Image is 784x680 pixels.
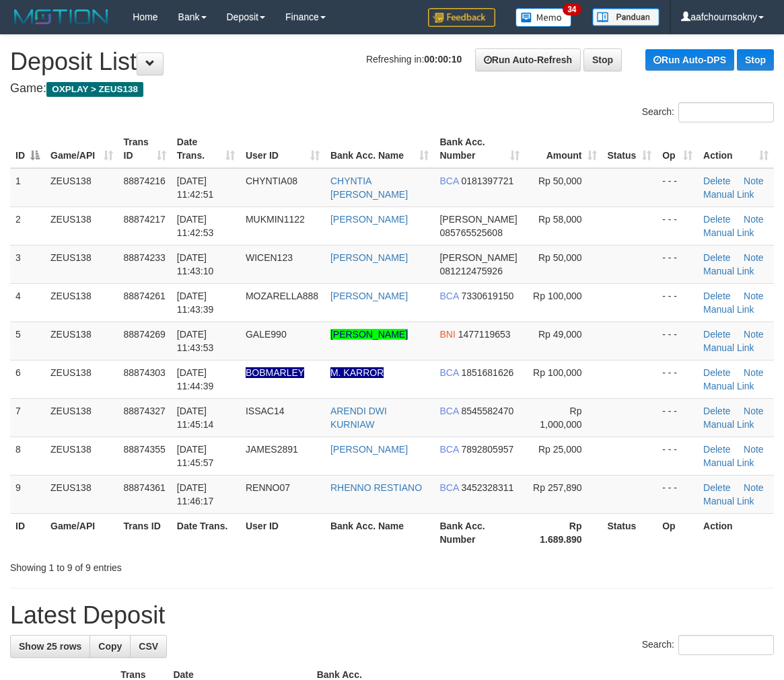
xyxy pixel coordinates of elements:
td: ZEUS138 [45,360,118,398]
a: M. KARROR [330,367,384,378]
span: 88874233 [124,252,166,263]
span: BCA [439,482,458,493]
a: Note [744,214,764,225]
span: 88874269 [124,329,166,340]
span: BCA [439,291,458,301]
span: BNI [439,329,455,340]
span: Rp 100,000 [533,367,581,378]
a: CSV [130,635,167,658]
td: 3 [10,245,45,283]
span: 88874217 [124,214,166,225]
th: Amount: activate to sort column ascending [525,130,602,168]
span: [DATE] 11:42:53 [177,214,214,238]
input: Search: [678,102,774,122]
span: ISSAC14 [246,406,285,416]
span: BCA [439,444,458,455]
span: [DATE] 11:45:14 [177,406,214,430]
td: - - - [657,168,698,207]
a: Note [744,329,764,340]
label: Search: [642,102,774,122]
span: BCA [439,406,458,416]
span: CHYNTIA08 [246,176,297,186]
th: Date Trans. [172,513,240,552]
span: 88874261 [124,291,166,301]
td: 8 [10,437,45,475]
span: [DATE] 11:42:51 [177,176,214,200]
td: 7 [10,398,45,437]
h1: Deposit List [10,48,774,75]
span: OXPLAY > ZEUS138 [46,82,143,97]
td: ZEUS138 [45,168,118,207]
a: Run Auto-DPS [645,49,734,71]
th: User ID: activate to sort column ascending [240,130,325,168]
th: Rp 1.689.890 [525,513,602,552]
span: [DATE] 11:44:39 [177,367,214,391]
span: 88874327 [124,406,166,416]
a: Manual Link [703,342,754,353]
span: 34 [563,3,581,15]
td: - - - [657,475,698,513]
td: ZEUS138 [45,245,118,283]
td: 6 [10,360,45,398]
th: Op: activate to sort column ascending [657,130,698,168]
th: User ID [240,513,325,552]
td: ZEUS138 [45,283,118,322]
img: panduan.png [592,8,660,26]
td: 5 [10,322,45,360]
div: Showing 1 to 9 of 9 entries [10,556,316,574]
a: Delete [703,444,730,455]
span: Rp 58,000 [538,214,582,225]
a: [PERSON_NAME] [330,444,408,455]
span: GALE990 [246,329,287,340]
a: [PERSON_NAME] [330,214,408,225]
span: BCA [439,176,458,186]
td: - - - [657,322,698,360]
span: Rp 25,000 [538,444,582,455]
span: Copy 1851681626 to clipboard [461,367,513,378]
th: Trans ID: activate to sort column ascending [118,130,172,168]
td: - - - [657,206,698,245]
span: [DATE] 11:43:53 [177,329,214,353]
a: Delete [703,367,730,378]
span: Rp 49,000 [538,329,582,340]
a: Manual Link [703,496,754,506]
span: 88874355 [124,444,166,455]
a: Delete [703,406,730,416]
span: Rp 1,000,000 [540,406,581,430]
th: Game/API [45,513,118,552]
a: Note [744,252,764,263]
th: Status: activate to sort column ascending [602,130,657,168]
a: Manual Link [703,227,754,238]
a: Note [744,406,764,416]
span: Copy [98,641,122,652]
td: 4 [10,283,45,322]
td: ZEUS138 [45,322,118,360]
label: Search: [642,635,774,655]
td: 1 [10,168,45,207]
a: [PERSON_NAME] [330,291,408,301]
td: - - - [657,360,698,398]
span: 88874361 [124,482,166,493]
th: ID: activate to sort column descending [10,130,45,168]
a: Stop [583,48,622,71]
td: 9 [10,475,45,513]
a: Note [744,444,764,455]
a: ARENDI DWI KURNIAW [330,406,387,430]
span: Copy 7892805957 to clipboard [461,444,513,455]
th: Action [698,513,774,552]
span: Copy 8545582470 to clipboard [461,406,513,416]
a: Delete [703,329,730,340]
span: Refreshing in: [366,54,462,65]
span: MOZARELLA888 [246,291,318,301]
th: Trans ID [118,513,172,552]
td: - - - [657,398,698,437]
a: Run Auto-Refresh [475,48,581,71]
th: Bank Acc. Name: activate to sort column ascending [325,130,435,168]
span: [PERSON_NAME] [439,252,517,263]
h1: Latest Deposit [10,602,774,629]
td: ZEUS138 [45,437,118,475]
span: Nama rekening ada tanda titik/strip, harap diedit [246,367,304,378]
span: MUKMIN1122 [246,214,305,225]
span: 88874216 [124,176,166,186]
span: RENNO07 [246,482,290,493]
